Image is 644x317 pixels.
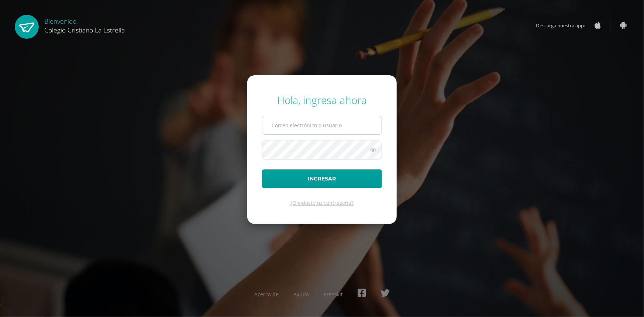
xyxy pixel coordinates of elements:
[262,116,382,134] input: Correo electrónico o usuario
[44,15,125,34] div: Bienvenido,
[293,291,309,298] a: Ayuda
[254,291,279,298] a: Acerca de
[44,25,125,34] span: Colegio Cristiano La Estrella
[324,291,343,298] a: Presskit
[262,93,382,107] div: Hola, ingresa ahora
[262,169,382,188] button: Ingresar
[536,18,593,32] span: Descarga nuestra app:
[290,199,354,206] a: ¿Olvidaste tu contraseña?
